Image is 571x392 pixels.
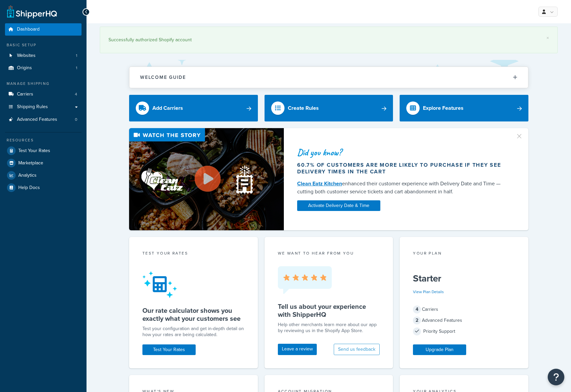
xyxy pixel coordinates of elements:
a: Advanced Features0 [5,113,82,126]
p: Help other merchants learn more about our app by reviewing us in the Shopify App Store. [278,322,380,334]
span: Advanced Features [17,117,57,122]
div: Advanced Features [413,316,515,325]
a: Dashboard [5,23,82,36]
span: Marketplace [18,160,43,166]
div: enhanced their customer experience with Delivery Date and Time — cutting both customer service ti... [297,180,507,196]
div: Create Rules [288,103,319,113]
div: Priority Support [413,327,515,336]
a: Leave a review [278,344,317,355]
a: Test Your Rates [5,145,82,157]
span: Test Your Rates [18,148,50,154]
div: Did you know? [297,148,507,157]
div: Manage Shipping [5,81,82,87]
div: Explore Features [423,103,464,113]
a: View Plan Details [413,289,444,295]
span: Carriers [17,92,33,97]
h2: Welcome Guide [140,75,186,80]
a: Carriers4 [5,88,82,100]
button: Open Resource Center [548,369,564,385]
h5: Our rate calculator shows you exactly what your customers see [142,306,245,322]
li: Carriers [5,88,82,100]
button: Send us feedback [334,344,380,355]
div: Test your rates [142,250,245,258]
img: Video thumbnail [129,128,284,230]
div: Basic Setup [5,42,82,48]
a: Shipping Rules [5,101,82,113]
h5: Tell us about your experience with ShipperHQ [278,302,380,318]
span: 0 [75,117,77,122]
div: Test your configuration and get in-depth detail on how your rates are being calculated. [142,326,245,338]
a: Activate Delivery Date & Time [297,200,380,211]
a: Upgrade Plan [413,344,466,355]
span: 1 [76,53,77,59]
div: Successfully authorized Shopify account [108,35,549,45]
li: Origins [5,62,82,74]
div: Add Carriers [152,103,183,113]
div: 60.7% of customers are more likely to purchase if they see delivery times in the cart [297,162,507,175]
li: Websites [5,50,82,62]
span: Websites [17,53,36,59]
button: Welcome Guide [129,67,528,88]
h5: Starter [413,273,515,284]
div: Resources [5,137,82,143]
div: Your Plan [413,250,515,258]
p: we want to hear from you [278,250,380,256]
a: Help Docs [5,182,82,194]
a: × [546,35,549,41]
span: Analytics [18,173,37,178]
a: Marketplace [5,157,82,169]
div: Carriers [413,305,515,314]
span: Shipping Rules [17,104,48,110]
li: Advanced Features [5,113,82,126]
span: Dashboard [17,27,40,32]
a: Clean Eatz Kitchen [297,180,342,187]
span: 1 [76,65,77,71]
a: Analytics [5,169,82,181]
span: Origins [17,65,32,71]
span: Help Docs [18,185,40,191]
span: 4 [413,305,421,313]
span: 2 [413,316,421,324]
a: Test Your Rates [142,344,196,355]
a: Websites1 [5,50,82,62]
span: 4 [75,92,77,97]
a: Origins1 [5,62,82,74]
a: Create Rules [265,95,393,121]
a: Explore Features [400,95,528,121]
a: Add Carriers [129,95,258,121]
